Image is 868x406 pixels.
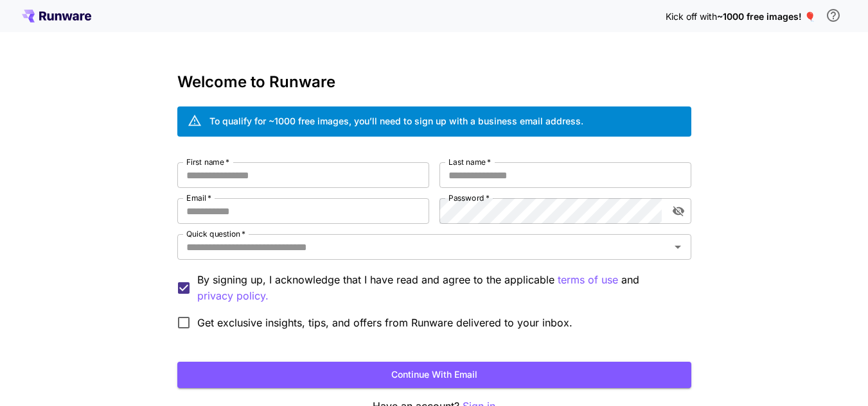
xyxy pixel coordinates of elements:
button: By signing up, I acknowledge that I have read and agree to the applicable and privacy policy. [558,272,618,288]
span: Get exclusive insights, tips, and offers from Runware delivered to your inbox. [197,315,572,330]
button: toggle password visibility [667,199,690,223]
button: Continue with email [177,362,691,388]
button: Open [669,238,687,256]
label: First name [186,156,229,167]
p: By signing up, I acknowledge that I have read and agree to the applicable and [197,272,681,304]
span: Kick off with [666,11,717,22]
p: privacy policy. [197,288,269,304]
span: ~1000 free images! 🎈 [717,11,815,22]
button: By signing up, I acknowledge that I have read and agree to the applicable terms of use and [197,288,269,304]
label: Quick question [186,228,245,239]
h3: Welcome to Runware [177,73,691,91]
label: Last name [448,156,491,167]
p: terms of use [558,272,618,288]
div: To qualify for ~1000 free images, you’ll need to sign up with a business email address. [209,114,583,128]
label: Email [186,192,211,203]
label: Password [448,192,490,203]
button: In order to qualify for free credit, you need to sign up with a business email address and click ... [820,3,846,28]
